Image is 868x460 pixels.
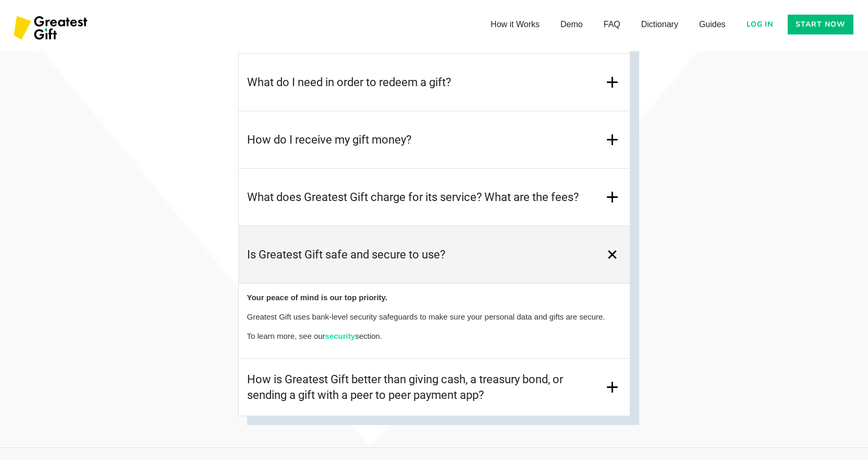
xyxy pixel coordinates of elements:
img: Greatest Gift Logo [10,10,93,47]
p: Greatest Gift uses bank-level security safeguards to make sure your personal data and gifts are s... [247,311,621,323]
img: plus icon [603,188,621,206]
a: Dictionary [631,14,689,35]
div: Is Greatest Gift safe and secure to use? [239,226,630,284]
h3: How is Greatest Gift better than giving cash, a treasury bond, or sending a gift with a peer to p... [247,372,603,403]
img: plus icon [603,73,621,91]
h3: How do I receive my gift money? [247,132,411,148]
a: Start now [788,15,853,34]
h3: What does Greatest Gift charge for its service? What are the fees? [247,190,579,205]
div: How do I receive my gift money? [239,111,630,169]
strong: Your peace of mind is our top priority. [247,293,387,302]
a: FAQ [593,14,631,35]
a: security [325,332,356,340]
a: Guides [689,14,736,35]
a: Log in [740,15,780,34]
div: How is Greatest Gift better than giving cash, a treasury bond, or sending a gift with a peer to p... [239,359,630,416]
a: How it Works [480,14,550,35]
div: What do I need in order to redeem a gift? [239,54,630,111]
a: home [10,10,93,47]
nav: Is Greatest Gift safe and secure to use? [239,284,630,358]
img: plus icon [603,378,621,396]
img: plus icon [603,131,621,149]
h3: What do I need in order to redeem a gift? [247,75,451,90]
a: Demo [550,14,593,35]
div: What does Greatest Gift charge for its service? What are the fees? [239,169,630,226]
h3: Is Greatest Gift safe and secure to use? [247,247,445,263]
p: To learn more, see our section. [247,331,621,342]
img: plus icon [599,242,625,267]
